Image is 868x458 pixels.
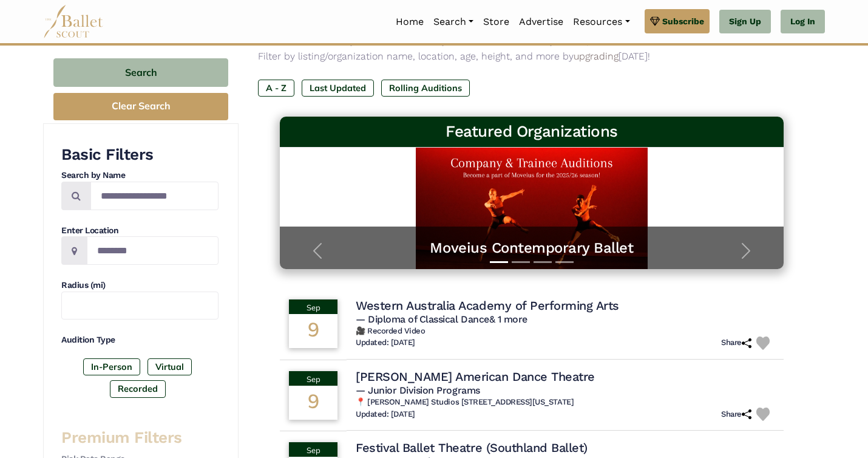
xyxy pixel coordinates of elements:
[356,326,775,337] h6: 🎥 Recorded Video
[289,314,337,348] div: 9
[391,9,429,35] a: Home
[356,369,595,385] h4: [PERSON_NAME] American Dance Theatre
[512,255,530,269] button: Slide 2
[258,80,294,97] label: A - Z
[356,440,588,456] h4: Festival Ballet Theatre (Southland Ballet)
[53,58,228,87] button: Search
[53,93,228,120] button: Clear Search
[289,386,337,420] div: 9
[61,334,219,346] h4: Audition Type
[478,9,514,35] a: Store
[721,338,751,348] h6: Share
[645,9,710,33] a: Subscribe
[356,338,415,348] h6: Updated: [DATE]
[429,9,478,35] a: Search
[568,9,634,35] a: Resources
[83,358,140,375] label: In-Person
[289,371,337,386] div: Sep
[110,380,166,397] label: Recorded
[258,49,805,64] p: Filter by listing/organization name, location, age, height, and more by [DATE]!
[289,442,337,457] div: Sep
[87,236,219,265] input: Location
[555,255,574,269] button: Slide 4
[721,409,751,420] h6: Share
[534,255,552,269] button: Slide 3
[574,50,619,62] a: upgrading
[719,10,771,34] a: Sign Up
[356,313,527,325] span: — Diploma of Classical Dance
[781,10,825,34] a: Log In
[381,80,470,97] label: Rolling Auditions
[356,409,415,420] h6: Updated: [DATE]
[489,313,527,325] a: & 1 more
[61,169,219,182] h4: Search by Name
[356,385,480,396] span: — Junior Division Programs
[302,80,374,97] label: Last Updated
[650,15,660,28] img: gem.svg
[290,121,774,142] h3: Featured Organizations
[490,255,508,269] button: Slide 1
[147,358,192,375] label: Virtual
[61,145,219,165] h3: Basic Filters
[356,298,619,313] h4: Western Australia Academy of Performing Arts
[90,182,219,210] input: Search by names...
[61,225,219,237] h4: Enter Location
[514,9,568,35] a: Advertise
[289,299,337,314] div: Sep
[662,15,704,28] span: Subscribe
[61,279,219,292] h4: Radius (mi)
[292,239,771,258] a: Moveius Contemporary Ballet
[61,428,219,448] h3: Premium Filters
[356,397,775,408] h6: 📍 [PERSON_NAME] Studios [STREET_ADDRESS][US_STATE]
